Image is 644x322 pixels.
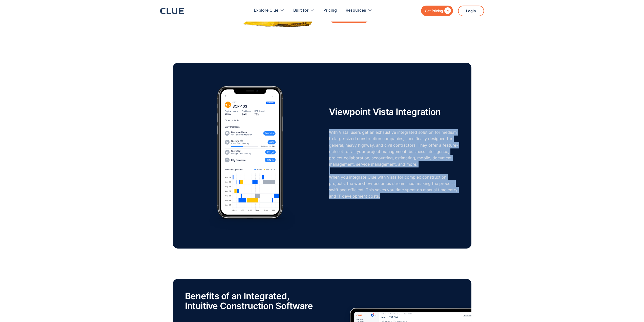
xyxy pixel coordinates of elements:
[346,3,372,18] div: Resources
[425,8,443,14] div: Get Pricing
[329,107,441,117] h2: Viewpoint Vista Integration
[421,6,453,16] a: Get Pricing
[323,3,337,18] a: Pricing
[254,3,284,18] div: Explore Clue
[293,3,315,18] div: Built for
[254,3,278,18] div: Explore Clue
[329,129,459,199] p: With Vista, users get an exhaustive integrated solution for medium to large-sized construction co...
[443,8,451,14] div: 
[458,6,484,16] a: Login
[293,3,308,18] div: Built for
[185,291,321,311] h2: Benefits of an Integrated, Intuitive Construction Software
[185,75,315,237] img: Equipment tracking dashboard
[346,3,366,18] div: Resources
